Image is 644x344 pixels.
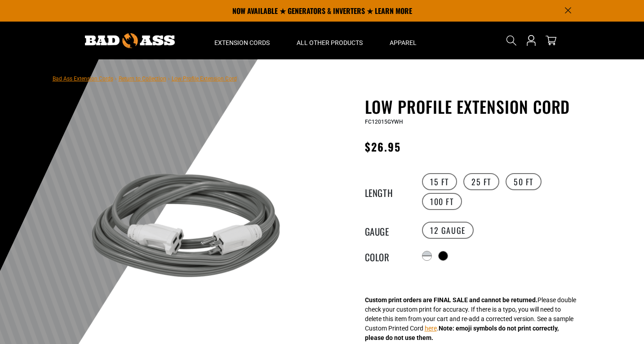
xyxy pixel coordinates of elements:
label: 50 FT [506,173,542,190]
span: FC12015GYWH [365,119,403,125]
span: › [168,76,170,82]
summary: Search [504,33,519,48]
div: Please double check your custom print for accuracy. If there is a typo, you will need to delete t... [365,295,576,343]
span: $26.95 [365,138,401,155]
strong: Note: emoji symbols do not print correctly, please do not use them. [365,325,559,341]
span: › [115,76,117,82]
label: 15 FT [422,173,457,190]
legend: Gauge [365,224,410,236]
legend: Color [365,250,410,262]
legend: Length [365,186,410,197]
span: All Other Products [297,39,363,47]
button: here [425,324,437,333]
a: Bad Ass Extension Cords [53,76,113,82]
a: Return to Collection [119,76,166,82]
label: 12 Gauge [422,222,474,239]
nav: breadcrumbs [53,73,237,84]
span: Extension Cords [214,39,270,47]
summary: Apparel [376,22,430,59]
img: grey & white [79,120,296,337]
summary: Extension Cords [201,22,283,59]
span: Apparel [390,39,417,47]
img: Bad Ass Extension Cords [85,33,175,48]
label: 100 FT [422,193,462,210]
span: Low Profile Extension Cord [172,76,237,82]
strong: Custom print orders are FINAL SALE and cannot be returned. [365,296,537,304]
h1: Low Profile Extension Cord [365,97,585,116]
summary: All Other Products [283,22,376,59]
label: 25 FT [463,173,499,190]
